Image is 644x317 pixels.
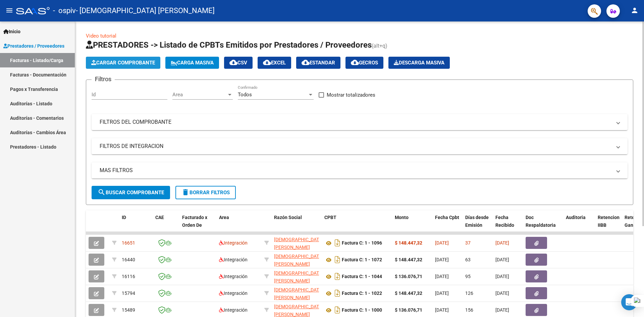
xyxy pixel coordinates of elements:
[342,274,382,279] strong: Factura C: 1 - 1044
[598,215,620,228] span: Retencion IIBB
[274,254,323,267] span: [DEMOGRAPHIC_DATA] [PERSON_NAME]
[302,58,310,66] mat-icon: cloud_download
[5,6,13,14] mat-icon: menu
[395,257,422,262] strong: $ 148.447,32
[342,308,382,313] strong: Factura C: 1 - 1000
[274,270,323,283] span: [DEMOGRAPHIC_DATA] [PERSON_NAME]
[342,257,382,263] strong: Factura C: 1 - 1072
[342,291,382,296] strong: Factura C: 1 - 1022
[465,257,471,262] span: 63
[86,57,160,69] button: Cargar Comprobante
[219,307,248,313] span: Integración
[181,190,230,196] span: Borrar Filtros
[3,42,64,50] span: Prestadores / Proveedores
[327,91,375,99] span: Mostrar totalizadores
[219,215,229,220] span: Area
[274,304,323,317] span: [DEMOGRAPHIC_DATA] [PERSON_NAME]
[395,274,422,279] strong: $ 136.076,71
[274,253,319,267] div: 27367362028
[333,305,342,315] i: Descargar documento
[372,43,387,49] span: (alt+q)
[219,257,248,262] span: Integración
[229,60,247,66] span: CSV
[76,3,215,18] span: - [DEMOGRAPHIC_DATA] [PERSON_NAME]
[92,138,628,154] mat-expansion-panel-header: FILTROS DE INTEGRACION
[388,57,450,69] button: Descarga Masiva
[392,210,432,240] datatable-header-cell: Monto
[122,257,135,262] span: 16440
[119,210,153,240] datatable-header-cell: ID
[92,186,170,199] button: Buscar Comprobante
[98,188,106,196] mat-icon: search
[395,240,422,246] strong: $ 148.447,32
[342,241,382,246] strong: Factura C: 1 - 1096
[495,240,509,246] span: [DATE]
[92,162,628,178] mat-expansion-panel-header: MAS FILTROS
[435,215,459,220] span: Fecha Cpbt
[122,274,135,279] span: 16116
[229,58,237,66] mat-icon: cloud_download
[100,167,611,174] mat-panel-title: MAS FILTROS
[495,307,509,313] span: [DATE]
[182,215,207,228] span: Facturado x Orden De
[181,188,190,196] mat-icon: delete
[432,210,463,240] datatable-header-cell: Fecha Cpbt
[91,60,155,66] span: Cargar Comprobante
[621,294,637,310] div: Open Intercom Messenger
[216,210,262,240] datatable-header-cell: Area
[219,290,248,296] span: Integración
[526,215,556,228] span: Doc Respaldatoria
[100,118,611,126] mat-panel-title: FILTROS DEL COMPROBANTE
[296,57,340,69] button: Estandar
[271,210,322,240] datatable-header-cell: Razón Social
[465,240,471,246] span: 37
[258,57,291,69] button: EXCEL
[274,286,319,300] div: 27367362028
[92,74,115,84] h3: Filtros
[351,58,359,66] mat-icon: cloud_download
[98,190,164,196] span: Buscar Comprobante
[219,240,248,246] span: Integración
[165,57,219,69] button: Carga Masiva
[274,269,319,283] div: 27367362028
[465,274,471,279] span: 95
[172,92,227,98] span: Area
[523,210,563,240] datatable-header-cell: Doc Respaldatoria
[175,186,236,199] button: Borrar Filtros
[345,57,383,69] button: Gecros
[435,274,449,279] span: [DATE]
[86,40,372,50] span: PRESTADORES -> Listado de CPBTs Emitidos por Prestadores / Proveedores
[435,257,449,262] span: [DATE]
[274,287,323,300] span: [DEMOGRAPHIC_DATA] [PERSON_NAME]
[179,210,216,240] datatable-header-cell: Facturado x Orden De
[324,215,336,220] span: CPBT
[92,114,628,130] mat-expansion-panel-header: FILTROS DEL COMPROBANTE
[122,307,135,313] span: 15489
[465,290,473,296] span: 126
[153,210,179,240] datatable-header-cell: CAE
[3,28,20,35] span: Inicio
[263,60,286,66] span: EXCEL
[493,210,523,240] datatable-header-cell: Fecha Recibido
[274,237,323,250] span: [DEMOGRAPHIC_DATA] [PERSON_NAME]
[435,240,449,246] span: [DATE]
[219,274,248,279] span: Integración
[388,57,450,69] app-download-masive: Descarga masiva de comprobantes (adjuntos)
[495,215,514,228] span: Fecha Recibido
[302,60,335,66] span: Estandar
[495,290,509,296] span: [DATE]
[563,210,595,240] datatable-header-cell: Auditoria
[155,215,164,220] span: CAE
[435,290,449,296] span: [DATE]
[595,210,622,240] datatable-header-cell: Retencion IIBB
[395,215,409,220] span: Monto
[333,254,342,265] i: Descargar documento
[100,143,611,150] mat-panel-title: FILTROS DE INTEGRACION
[333,288,342,299] i: Descargar documento
[122,240,135,246] span: 16651
[395,307,422,313] strong: $ 136.076,71
[322,210,392,240] datatable-header-cell: CPBT
[238,92,252,98] span: Todos
[566,215,586,220] span: Auditoria
[495,274,509,279] span: [DATE]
